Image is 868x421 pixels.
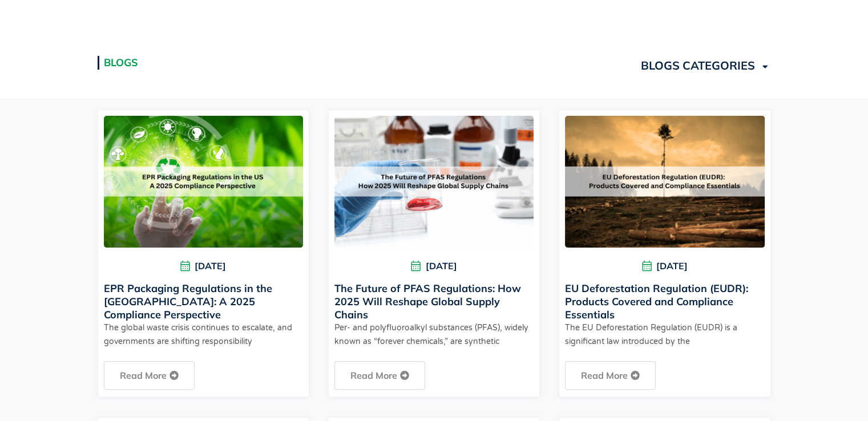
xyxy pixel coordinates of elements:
a: BLOGS CATEGORIES [633,50,777,81]
a: Read more about EU Deforestation Regulation (EUDR): Products Covered and Compliance Essentials [565,361,656,390]
span: [DATE] [334,259,534,273]
a: The Future of PFAS Regulations: How 2025 Will Reshape Global Supply Chains [334,282,521,321]
span: [DATE] [104,259,303,273]
h2: Blogs [104,56,429,70]
p: The global waste crisis continues to escalate, and governments are shifting responsibility [104,321,303,349]
p: Per- and polyfluoroalkyl substances (PFAS), widely known as “forever chemicals,” are synthetic [334,321,534,349]
a: EPR Packaging Regulations in the [GEOGRAPHIC_DATA]: A 2025 Compliance Perspective [104,282,272,321]
a: Read more about The Future of PFAS Regulations: How 2025 Will Reshape Global Supply Chains [334,361,425,390]
p: The EU Deforestation Regulation (EUDR) is a significant law introduced by the [565,321,764,349]
a: Read more about EPR Packaging Regulations in the US: A 2025 Compliance Perspective [104,361,195,390]
a: EU Deforestation Regulation (EUDR): Products Covered and Compliance Essentials [565,282,748,321]
span: [DATE] [565,259,764,273]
